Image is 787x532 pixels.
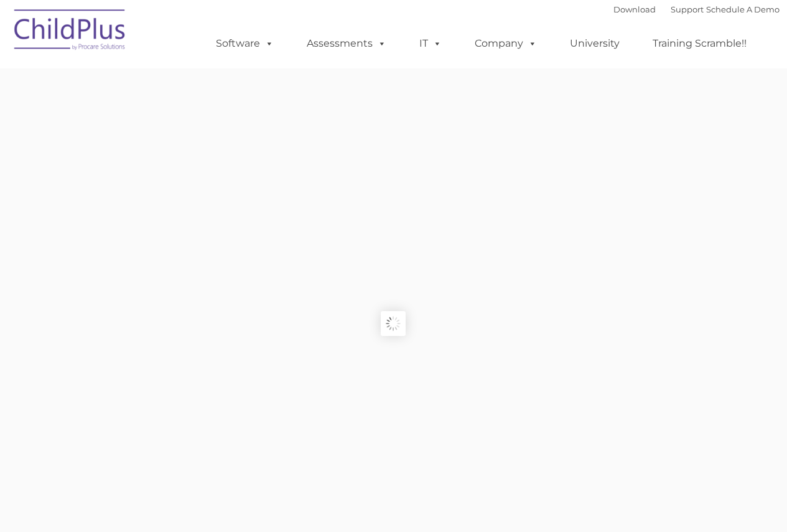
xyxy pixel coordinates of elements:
[8,1,133,63] img: ChildPlus by Procare Solutions
[613,4,656,14] a: Download
[203,31,286,56] a: Software
[294,31,399,56] a: Assessments
[706,4,780,14] a: Schedule A Demo
[640,31,759,56] a: Training Scramble!!
[613,4,780,14] font: |
[671,4,704,14] a: Support
[557,31,632,56] a: University
[462,31,549,56] a: Company
[407,31,454,56] a: IT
